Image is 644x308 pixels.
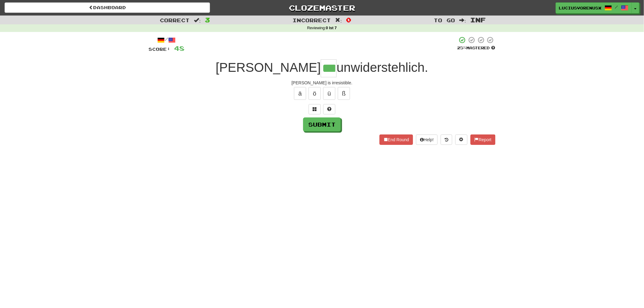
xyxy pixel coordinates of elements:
span: unwiderstehlich. [337,60,428,75]
button: Submit [303,117,341,131]
span: 25 % [457,45,466,50]
button: Help! [416,135,438,145]
span: Correct [160,17,190,23]
span: Inf [470,16,486,23]
span: : [460,18,466,23]
div: [PERSON_NAME] is irresistible. [149,80,495,86]
button: Report [471,135,495,145]
span: [PERSON_NAME] [216,60,321,75]
button: Switch sentence to multiple choice alt+p [309,104,321,114]
a: Clozemaster [219,2,425,13]
span: Incorrect [293,17,331,23]
strong: 0 Ist 7 [326,26,337,30]
span: 0 [346,16,351,23]
span: : [335,18,342,23]
span: LuciusVorenusX [559,5,602,11]
span: 3 [205,16,210,23]
span: Score: [149,47,170,52]
a: Dashboard [5,2,210,13]
button: ö [309,87,321,100]
div: Mastered [457,45,495,51]
span: : [194,18,201,23]
button: Round history (alt+y) [441,135,452,145]
span: / [615,5,618,9]
button: ü [323,87,335,100]
button: Single letter hint - you only get 1 per sentence and score half the points! alt+h [323,104,335,114]
div: / [149,36,184,44]
button: ß [338,87,350,100]
span: To go [434,17,455,23]
span: 48 [174,44,184,52]
button: End Round [380,135,413,145]
a: LuciusVorenusX / [556,2,632,13]
button: ä [294,87,306,100]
